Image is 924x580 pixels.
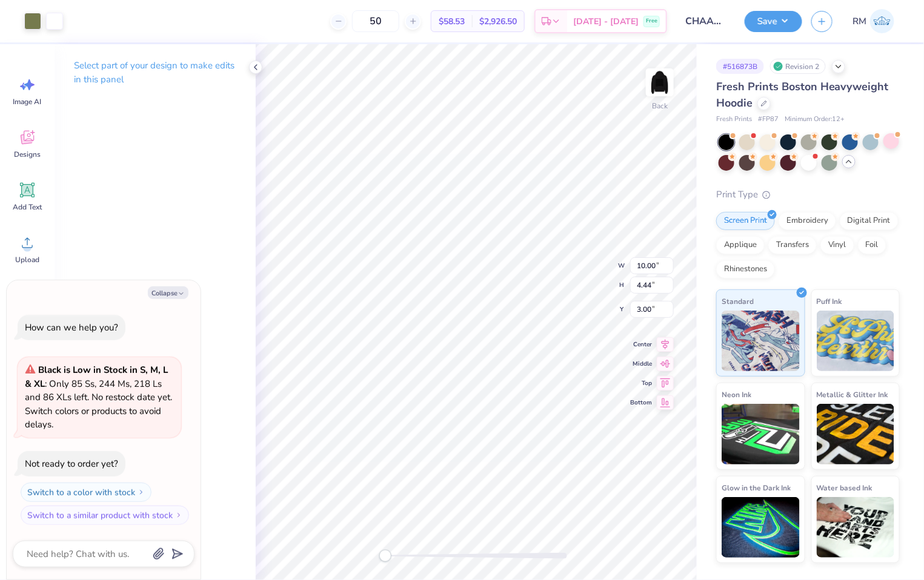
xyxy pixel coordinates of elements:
div: Applique [716,236,765,254]
img: Standard [722,311,800,371]
div: Screen Print [716,212,775,230]
span: $2,926.50 [479,15,517,28]
div: Vinyl [820,236,854,254]
img: Water based Ink [817,497,895,558]
span: Designs [14,150,41,159]
span: Free [646,17,657,25]
button: Save [745,11,802,32]
button: Switch to a similar product with stock [21,506,189,525]
div: Print Type [716,188,900,202]
span: Top [630,378,652,388]
span: Middle [630,359,652,369]
div: Embroidery [779,212,836,230]
span: Upload [15,255,39,265]
span: $58.53 [439,15,465,28]
strong: Black is Low in Stock in S, M, L & XL [25,364,168,390]
div: Foil [858,236,886,254]
div: # 516873B [716,59,764,74]
span: Standard [722,295,754,308]
img: Puff Ink [817,311,895,371]
span: Puff Ink [817,295,842,308]
span: Fresh Prints [716,114,752,125]
span: Glow in the Dark Ink [722,481,791,494]
button: Collapse [148,286,188,299]
input: Untitled Design [676,9,736,33]
div: Digital Print [840,212,899,230]
div: Accessibility label [379,550,391,562]
span: Center [630,340,652,349]
span: [DATE] - [DATE] [573,15,639,28]
div: How can we help you? [25,321,118,334]
span: Water based Ink [817,481,872,494]
button: Switch to a color with stock [21,483,151,502]
span: Neon Ink [722,388,751,401]
span: Bottom [630,398,652,407]
img: Back [648,70,672,94]
div: Not ready to order yet? [25,458,118,470]
p: Select part of your design to make edits in this panel [74,59,236,87]
img: Neon Ink [722,404,800,464]
img: Switch to a color with stock [138,489,145,496]
div: Back [652,101,668,111]
span: : Only 85 Ss, 244 Ms, 218 Ls and 86 XLs left. No restock date yet. Switch colors or products to a... [25,364,172,430]
span: Metallic & Glitter Ink [817,388,888,401]
div: Revision 2 [770,59,826,74]
span: Fresh Prints Boston Heavyweight Hoodie [716,79,889,110]
a: RM [848,9,900,33]
span: Add Text [13,202,42,212]
img: Switch to a similar product with stock [175,512,182,519]
input: – – [352,10,399,32]
span: Minimum Order: 12 + [785,114,845,125]
span: RM [853,15,867,28]
span: # FP87 [758,114,779,125]
span: Image AI [13,97,42,107]
div: Transfers [768,236,817,254]
img: Ronald Manipon [870,9,894,33]
div: Rhinestones [716,260,775,278]
img: Metallic & Glitter Ink [817,404,895,464]
img: Glow in the Dark Ink [722,497,800,558]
